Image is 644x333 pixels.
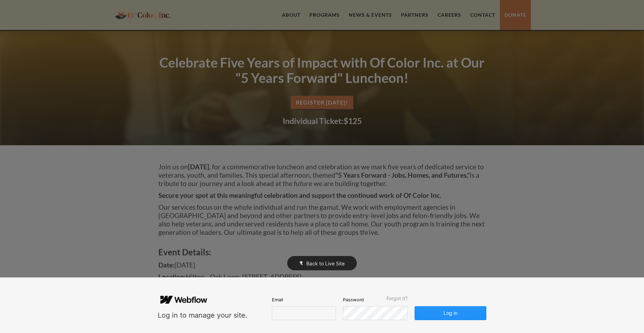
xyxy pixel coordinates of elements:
span: Email [272,296,283,303]
div: Log in to manage your site. [158,311,248,320]
span: Back to Live Site [306,261,345,266]
span: Password [343,296,364,303]
span: Forgot it? [386,296,408,301]
button: Log in [415,306,486,320]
